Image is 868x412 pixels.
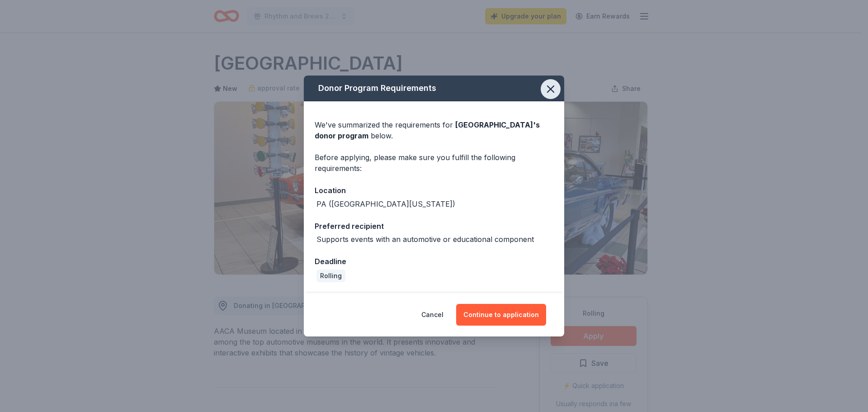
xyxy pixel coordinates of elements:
button: Continue to application [456,304,546,326]
div: Preferred recipient [315,220,553,232]
div: Before applying, please make sure you fulfill the following requirements: [315,152,553,174]
div: We've summarized the requirements for below. [315,119,553,141]
button: Cancel [421,304,443,326]
div: Deadline [315,256,553,267]
div: PA ([GEOGRAPHIC_DATA][US_STATE]) [316,199,455,209]
div: Rolling [316,270,345,282]
div: Supports events with an automotive or educational component [316,234,534,245]
div: Donor Program Requirements [304,76,564,101]
div: Location [315,185,553,196]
